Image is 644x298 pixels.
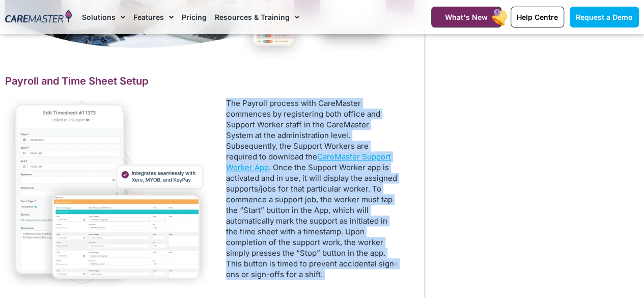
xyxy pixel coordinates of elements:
[445,13,488,21] span: What's New
[226,98,398,280] p: The Payroll process with CareMaster commences by registering both office and Support Worker staff...
[5,10,72,24] img: CareMaster Logo
[576,13,633,21] span: Request a Demo
[511,7,564,28] a: Help Centre
[517,13,558,21] span: Help Centre
[5,74,414,88] h2: Payroll and Time Sheet Setup
[226,152,391,172] a: CareMaster Support Worker App
[431,7,501,28] a: What's New
[570,7,639,28] a: Request a Demo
